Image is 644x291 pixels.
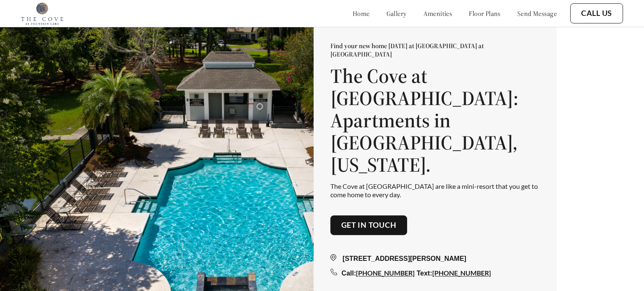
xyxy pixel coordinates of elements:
[330,183,540,198] p: The Cove at [GEOGRAPHIC_DATA] are like a mini-resort that you get to come home to every day.
[353,9,370,18] a: home
[356,269,415,277] a: [PHONE_NUMBER]
[21,2,63,25] img: cove_at_fountain_lake_logo.png
[517,9,557,18] a: send message
[581,9,612,18] a: Call Us
[330,42,540,59] p: Find your new home [DATE] at [GEOGRAPHIC_DATA] at [GEOGRAPHIC_DATA]
[330,254,540,264] div: [STREET_ADDRESS][PERSON_NAME]
[330,65,540,176] h1: The Cove at [GEOGRAPHIC_DATA]: Apartments in [GEOGRAPHIC_DATA], [US_STATE].
[570,3,623,23] button: Call Us
[330,215,408,235] button: Get in touch
[387,9,407,18] a: gallery
[342,270,356,277] span: Call:
[469,9,501,18] a: floor plans
[432,269,491,277] a: [PHONE_NUMBER]
[341,221,397,230] a: Get in touch
[423,9,452,18] a: amenities
[417,270,432,277] span: Text:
